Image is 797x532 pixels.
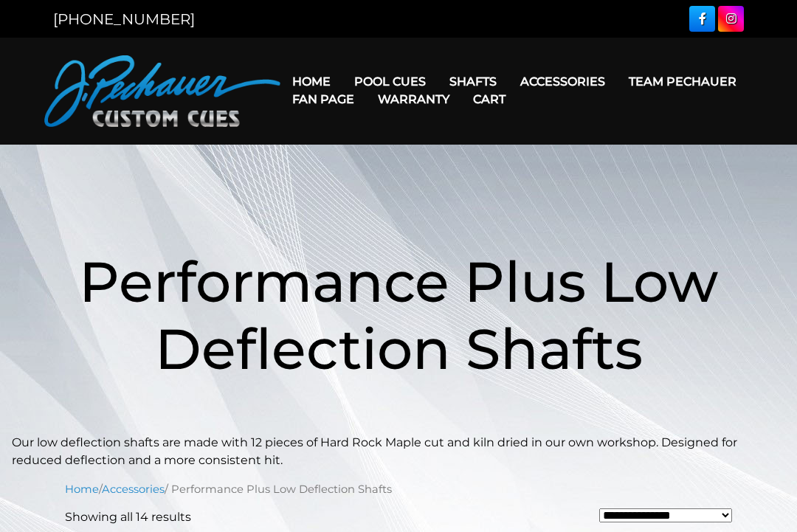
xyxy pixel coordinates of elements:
[366,80,461,118] a: Warranty
[44,55,280,127] img: Pechauer Custom Cues
[599,508,732,522] select: Shop order
[79,247,718,383] span: Performance Plus Low Deflection Shafts
[65,481,732,497] nav: Breadcrumb
[53,10,195,28] a: [PHONE_NUMBER]
[102,483,165,496] a: Accessories
[65,508,191,526] p: Showing all 14 results
[280,80,366,118] a: Fan Page
[342,63,438,100] a: Pool Cues
[12,434,785,469] p: Our low deflection shafts are made with 12 pieces of Hard Rock Maple cut and kiln dried in our ow...
[617,63,748,100] a: Team Pechauer
[65,483,99,496] a: Home
[280,63,342,100] a: Home
[461,80,517,118] a: Cart
[438,63,508,100] a: Shafts
[508,63,617,100] a: Accessories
